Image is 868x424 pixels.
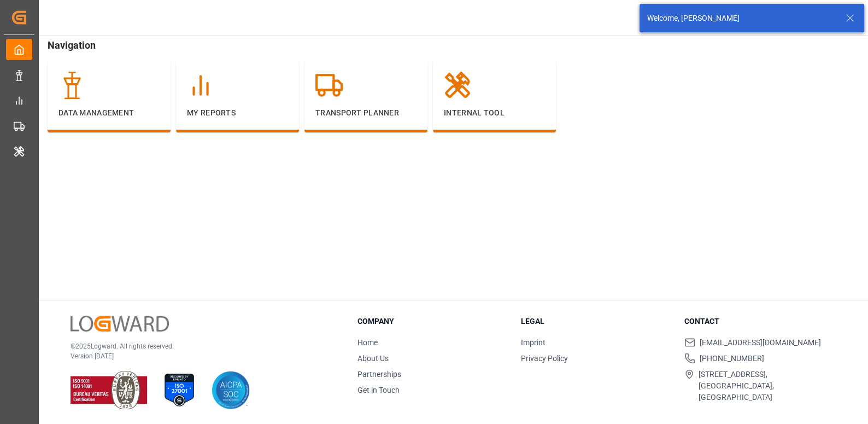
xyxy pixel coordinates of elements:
p: My Reports [187,107,288,119]
span: [EMAIL_ADDRESS][DOMAIN_NAME] [700,337,821,349]
h3: Contact [684,316,834,327]
h3: Company [357,316,507,327]
a: Home [357,338,378,347]
div: Welcome, [PERSON_NAME] [647,13,835,24]
span: [STREET_ADDRESS], [GEOGRAPHIC_DATA], [GEOGRAPHIC_DATA] [699,369,834,403]
img: AICPA SOC [212,371,250,409]
a: Imprint [521,338,546,347]
h3: Legal [521,316,671,327]
span: [PHONE_NUMBER] [700,353,764,364]
a: Get in Touch [357,386,400,394]
img: ISO 9001 & ISO 14001 Certification [71,371,147,409]
img: ISO 27001 Certification [160,371,198,409]
a: Privacy Policy [521,354,568,363]
p: Transport Planner [315,107,417,119]
a: About Us [357,354,389,363]
span: Navigation [48,38,614,53]
a: Partnerships [357,370,401,379]
img: Logward Logo [71,316,169,332]
p: Data Management [58,107,160,119]
p: Version [DATE] [71,351,330,361]
p: © 2025 Logward. All rights reserved. [71,341,330,351]
p: Internal Tool [444,107,545,119]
